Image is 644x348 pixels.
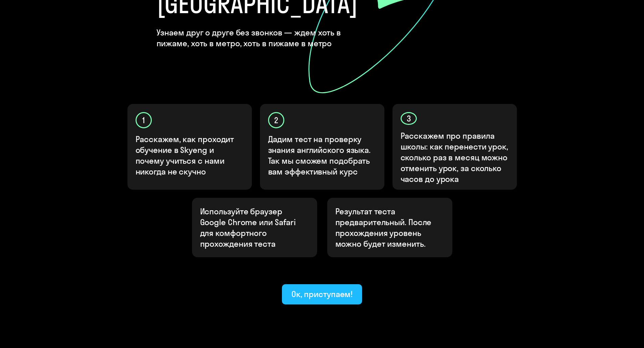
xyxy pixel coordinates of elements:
[136,112,152,128] div: 1
[335,206,444,249] p: Результат теста предварительный. После прохождения уровень можно будет изменить.
[401,112,417,125] div: 3
[401,130,509,184] p: Расскажем про правила школы: как перенести урок, сколько раз в месяц можно отменить урок, за скол...
[136,134,244,177] p: Расскажем, как проходит обучение в Skyeng и почему учиться с нами никогда не скучно
[282,284,362,304] button: Ок, приступаем!
[268,112,284,128] div: 2
[200,206,309,249] p: Используйте браузер Google Chrome или Safari для комфортного прохождения теста
[157,27,375,49] h4: Узнаем друг о друге без звонков — ждем хоть в пижаме, хоть в метро, хоть в пижаме в метро
[268,134,377,177] p: Дадим тест на проверку знания английского языка. Так мы сможем подобрать вам эффективный курс
[291,289,353,299] div: Ок, приступаем!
